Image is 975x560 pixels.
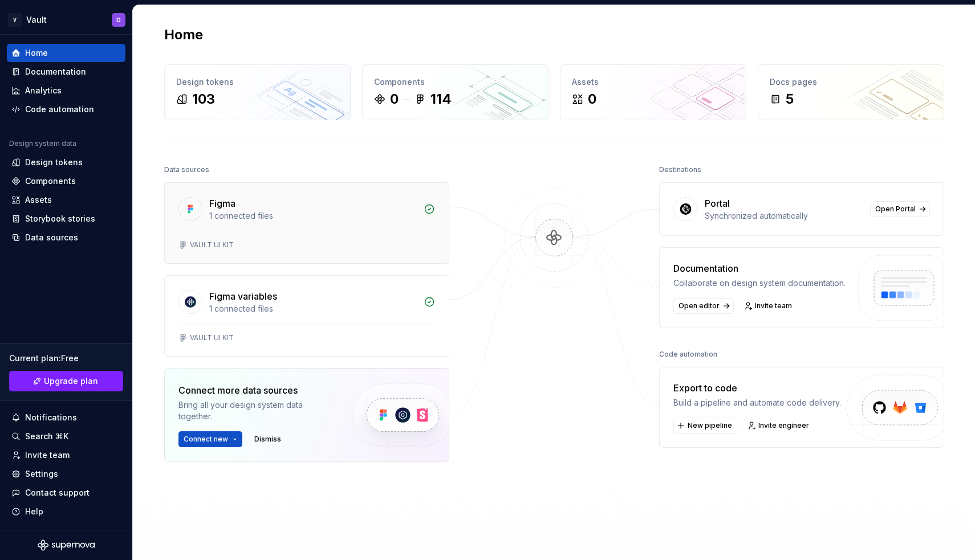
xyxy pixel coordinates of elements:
div: 1 connected files [209,303,417,314]
a: Docs pages5 [758,64,944,120]
a: Data sources [7,228,125,247]
div: VAULT UI KIT [190,240,234,250]
span: Invite team [755,301,792,310]
div: VAULT UI KIT [190,333,234,342]
div: Vault [26,14,47,26]
div: Components [374,76,537,88]
span: Open Portal [875,205,916,214]
div: Contact support [25,487,90,498]
div: Code automation [25,104,94,115]
div: 0 [588,90,596,108]
div: Destinations [659,162,701,178]
svg: Supernova Logo [38,539,95,551]
a: Home [7,44,125,62]
button: New pipeline [673,418,737,434]
div: Search ⌘K [25,431,68,442]
div: Analytics [25,85,62,96]
button: Connect new [178,431,242,447]
button: Dismiss [249,431,286,447]
div: Storybook stories [25,213,95,224]
div: Invite team [25,449,70,461]
div: 5 [786,90,794,108]
a: Settings [7,465,125,483]
a: Storybook stories [7,210,125,228]
div: Figma [209,197,235,210]
div: Bring all your design system data together. [178,399,332,422]
div: Build a pipeline and automate code delivery. [673,397,841,408]
span: New pipeline [688,421,732,430]
a: Figma variables1 connected filesVAULT UI KIT [164,275,449,357]
a: Figma1 connected filesVAULT UI KIT [164,182,449,264]
div: Documentation [25,66,86,77]
div: Components [25,175,76,187]
div: Figma variables [209,289,277,303]
div: 114 [430,90,452,108]
span: Dismiss [254,435,281,444]
a: Design tokens [7,153,125,171]
a: Components [7,172,125,190]
a: Invite engineer [744,418,814,434]
a: Documentation [7,63,125,81]
div: 103 [192,90,215,108]
div: Design tokens [176,76,339,88]
div: V [8,13,22,27]
div: Documentation [673,261,846,275]
div: Notifications [25,412,77,423]
a: Assets [7,191,125,209]
div: Design system data [9,139,76,148]
a: Assets0 [560,64,746,120]
a: Code automation [7,100,125,118]
div: 1 connected files [209,210,417,222]
button: Contact support [7,484,125,502]
div: Export to code [673,381,841,395]
a: Invite team [741,298,797,314]
a: Invite team [7,446,125,464]
a: Open Portal [870,201,930,217]
div: D [116,15,121,24]
h2: Home [164,26,203,44]
a: Components0114 [362,64,549,120]
div: 0 [390,90,399,108]
button: Search ⌘K [7,427,125,445]
div: Data sources [164,162,209,178]
a: Design tokens103 [164,64,351,120]
a: Open editor [673,298,734,314]
div: Help [25,506,43,517]
span: Open editor [679,301,720,310]
button: Notifications [7,408,125,427]
div: Home [25,47,48,59]
div: Collaborate on design system documentation. [673,277,846,289]
a: Analytics [7,81,125,100]
div: Current plan : Free [9,353,123,364]
div: Code automation [659,346,717,362]
div: Docs pages [770,76,932,88]
span: Connect new [184,435,228,444]
div: Synchronized automatically [705,210,863,222]
button: VVaultD [2,7,130,32]
div: Assets [25,194,52,206]
button: Upgrade plan [9,371,123,391]
div: Assets [572,76,734,88]
div: Data sources [25,232,78,243]
div: Connect more data sources [178,383,332,397]
div: Portal [705,197,730,210]
span: Invite engineer [758,421,809,430]
div: Design tokens [25,157,83,168]
button: Help [7,502,125,521]
span: Upgrade plan [44,375,98,387]
div: Settings [25,468,58,480]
